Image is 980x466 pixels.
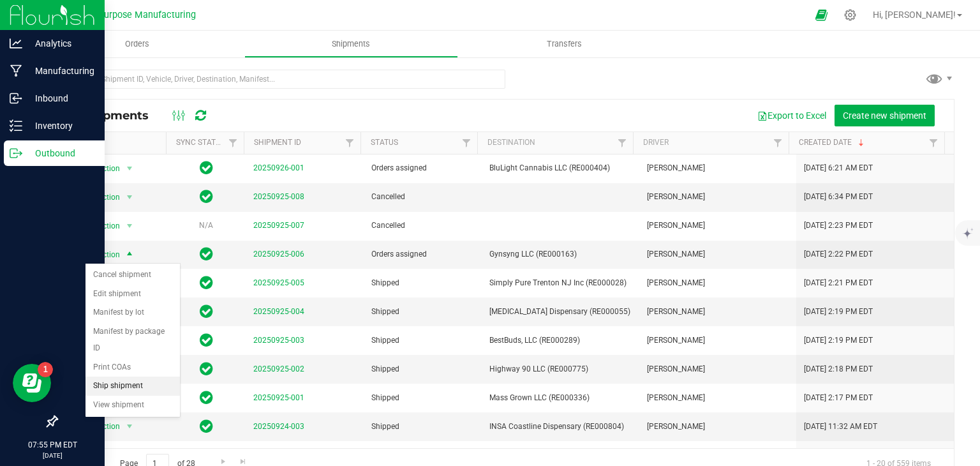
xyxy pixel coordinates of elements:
inline-svg: Inventory [10,119,22,132]
span: [PERSON_NAME] [647,248,789,260]
p: Manufacturing [22,63,99,79]
a: Filter [768,132,789,154]
p: 07:55 PM EDT [6,439,99,451]
a: Orders [31,31,244,57]
input: Search Shipment ID, Vehicle, Driver, Destination, Manifest... [56,70,505,89]
span: [PERSON_NAME] [647,363,789,375]
iframe: Resource center unread badge [38,362,53,377]
a: 20250925-003 [253,336,304,345]
span: select [121,217,137,235]
a: 20250926-001 [253,163,304,172]
span: [PERSON_NAME] [647,392,789,404]
a: 20250925-005 [253,278,304,287]
span: Orders assigned [371,162,474,174]
span: [PERSON_NAME] [647,334,789,347]
span: In Sync [200,188,213,206]
span: [DATE] 11:32 AM EDT [804,421,877,433]
a: Filter [339,132,360,154]
li: View shipment [85,396,180,415]
a: Filter [456,132,477,154]
a: 20250925-007 [253,221,304,230]
span: In Sync [200,389,213,407]
span: [DATE] 2:23 PM EDT [804,220,873,232]
li: Print COAs [85,358,180,377]
a: Shipment ID [254,138,301,147]
span: [MEDICAL_DATA] Dispensary (RE000055) [489,306,632,318]
span: Mass Grown LLC (RE000336) [489,392,632,404]
inline-svg: Analytics [10,37,22,50]
a: Filter [223,132,244,154]
span: In Sync [200,303,213,320]
inline-svg: Inbound [10,92,22,105]
span: Shipments [315,38,387,50]
span: Greater Purpose Manufacturing [64,10,196,20]
a: Filter [923,132,944,154]
span: Create new shipment [843,110,926,121]
span: Shipped [371,277,474,289]
a: 20250925-006 [253,250,304,259]
span: [DATE] 6:21 AM EDT [804,162,873,174]
span: Shipped [371,421,474,433]
span: Shipped [371,392,474,404]
span: [DATE] 2:19 PM EDT [804,334,873,347]
span: In Sync [200,274,213,292]
span: Transfers [530,38,599,50]
p: [DATE] [6,451,99,460]
span: N/A [199,221,213,230]
span: Hi, [PERSON_NAME]! [873,10,956,20]
span: select [121,446,137,464]
p: Analytics [22,36,99,51]
span: Orders [108,38,167,50]
span: Cancelled [371,220,474,232]
span: [DATE] 2:19 PM EDT [804,306,873,318]
span: In Sync [200,417,213,435]
li: Manifest by lot [85,303,180,322]
a: Sync Status [176,138,225,147]
button: Export to Excel [749,105,835,126]
span: Simply Pure Trenton NJ Inc (RE000028) [489,277,632,289]
li: Ship shipment [85,377,180,396]
li: Manifest by package ID [85,322,180,357]
a: 20250924-003 [253,422,304,431]
a: Transfers [458,31,672,57]
p: Outbound [22,146,99,161]
span: Orders assigned [371,248,474,260]
span: BestBuds, LLC (RE000289) [489,334,632,347]
a: Filter [612,132,633,154]
span: In Sync [200,159,213,177]
li: Cancel shipment [85,266,180,285]
span: select [121,188,137,206]
span: [DATE] 6:34 PM EDT [804,191,873,203]
span: Gynsyng LLC (RE000163) [489,248,632,260]
button: Create new shipment [835,105,935,126]
span: select [121,417,137,435]
span: select [121,160,137,177]
span: In Sync [200,360,213,378]
iframe: Resource center [13,364,51,402]
span: In Sync [200,331,213,349]
span: [PERSON_NAME] [647,421,789,433]
inline-svg: Manufacturing [10,64,22,77]
span: [DATE] 2:17 PM EDT [804,392,873,404]
span: select [121,246,137,264]
a: Created Date [799,138,866,147]
div: Manage settings [842,9,858,21]
div: Actions [66,139,161,148]
a: 20250925-004 [253,307,304,316]
span: [DATE] 2:22 PM EDT [804,248,873,260]
span: Highway 90 LLC (RE000775) [489,363,632,375]
a: Status [371,138,398,147]
a: 20250925-002 [253,365,304,373]
span: [PERSON_NAME] [647,191,789,203]
span: [PERSON_NAME] [647,277,789,289]
span: [DATE] 2:18 PM EDT [804,363,873,375]
li: Edit shipment [85,285,180,304]
span: Shipped [371,306,474,318]
span: All Shipments [66,109,161,123]
span: INSA Coastline Dispensary (RE000804) [489,421,632,433]
p: Inventory [22,118,99,133]
span: In Sync [200,245,213,263]
span: Shipped [371,363,474,375]
span: [PERSON_NAME] [647,306,789,318]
